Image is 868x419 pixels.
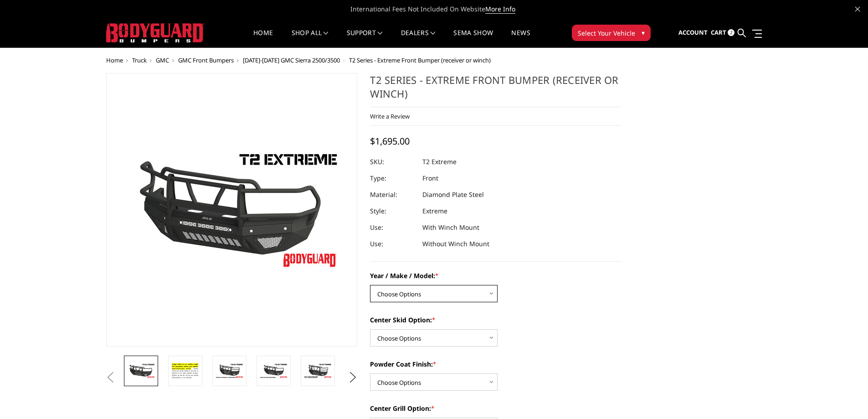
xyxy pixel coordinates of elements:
dd: Front [422,170,438,186]
a: Cart 2 [711,21,734,45]
dt: Type: [370,170,416,186]
span: T2 Series - Extreme Front Bumper (receiver or winch) [349,56,491,64]
button: Next [346,371,360,384]
a: Dealers [401,30,436,47]
button: Select Your Vehicle [572,25,651,41]
span: Account [678,28,708,36]
dd: Extreme [422,203,447,219]
span: Select Your Vehicle [578,28,635,38]
dd: Without Winch Mount [422,236,489,252]
a: Support [347,30,383,47]
label: Center Skid Option: [370,315,621,325]
a: News [511,30,530,47]
iframe: Chat Widget [822,375,868,419]
a: Truck [132,56,147,64]
dd: With Winch Mount [422,219,479,236]
dd: Diamond Plate Steel [422,186,484,203]
a: shop all [292,30,329,47]
h1: T2 Series - Extreme Front Bumper (receiver or winch) [370,73,621,107]
dt: Style: [370,203,416,219]
img: BODYGUARD BUMPERS [106,23,204,42]
a: Write a Review [370,112,410,120]
span: $1,695.00 [370,135,410,147]
img: T2 Series - Extreme Front Bumper (receiver or winch) [171,361,200,381]
a: T2 Series - Extreme Front Bumper (receiver or winch) [106,73,358,347]
img: T2 Series - Extreme Front Bumper (receiver or winch) [215,363,244,379]
a: Home [106,56,123,64]
dt: Material: [370,186,416,203]
a: [DATE]-[DATE] GMC Sierra 2500/3500 [243,56,340,64]
label: Year / Make / Model: [370,271,621,280]
dd: T2 Extreme [422,154,457,170]
img: T2 Series - Extreme Front Bumper (receiver or winch) [259,363,288,379]
dt: SKU: [370,154,416,170]
a: GMC Front Bumpers [178,56,234,64]
button: Previous [104,371,118,384]
img: T2 Series - Extreme Front Bumper (receiver or winch) [127,363,155,379]
dt: Use: [370,219,416,236]
label: Powder Coat Finish: [370,359,621,369]
img: T2 Series - Extreme Front Bumper (receiver or winch) [303,363,332,379]
span: Cart [711,28,726,36]
dt: Use: [370,236,416,252]
a: SEMA Show [453,30,493,47]
label: Center Grill Option: [370,403,621,413]
span: 2 [728,29,734,36]
a: Account [678,21,708,45]
a: GMC [156,56,169,64]
a: More Info [485,5,515,14]
a: Home [253,30,273,47]
span: ▾ [642,28,645,37]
